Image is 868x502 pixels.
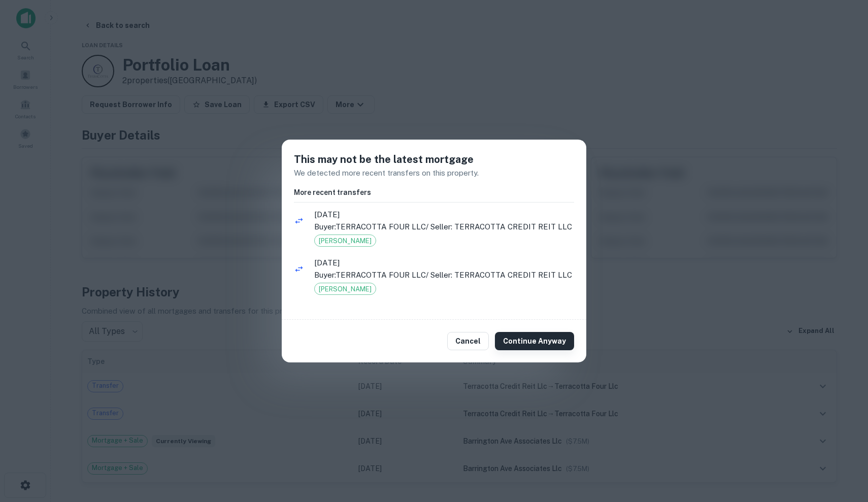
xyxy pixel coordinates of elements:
p: Buyer: TERRACOTTA FOUR LLC / Seller: TERRACOTTA CREDIT REIT LLC [314,221,574,233]
span: [PERSON_NAME] [315,284,376,294]
iframe: Chat Widget [817,421,868,470]
div: Grant Deed [314,283,376,295]
button: Continue Anyway [495,332,574,350]
h5: This may not be the latest mortgage [294,152,574,167]
button: Cancel [447,332,489,350]
span: [DATE] [314,209,574,221]
p: We detected more recent transfers on this property. [294,167,574,179]
h6: More recent transfers [294,187,574,198]
span: [DATE] [314,257,574,269]
div: Grant Deed [314,235,376,247]
span: [PERSON_NAME] [315,236,376,246]
p: Buyer: TERRACOTTA FOUR LLC / Seller: TERRACOTTA CREDIT REIT LLC [314,269,574,281]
